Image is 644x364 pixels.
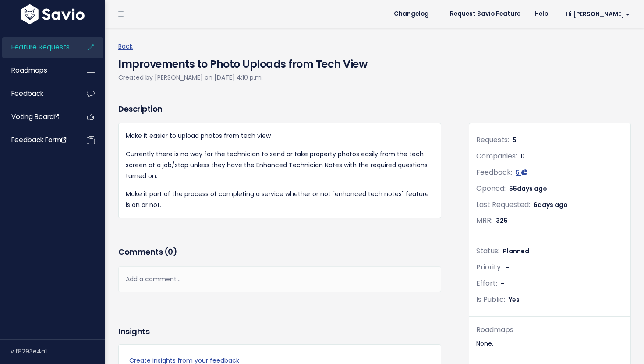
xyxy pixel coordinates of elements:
span: 0 [168,246,173,257]
h4: Improvements to Photo Uploads from Tech View [118,52,367,72]
a: Feedback [2,84,73,104]
a: Feature Requests [2,37,73,57]
a: 5 [516,168,527,177]
span: 55 [509,184,547,193]
a: Hi [PERSON_NAME] [555,7,637,21]
img: logo-white.9d6f32f41409.svg [19,4,87,24]
a: Request Savio Feature [443,7,527,21]
a: Feedback form [2,130,73,150]
span: - [506,263,509,272]
span: 6 [534,200,568,209]
span: Is Public: [476,294,505,304]
span: Status: [476,246,499,256]
span: days ago [538,200,568,209]
h3: Insights [118,325,149,338]
a: Help [527,7,555,21]
h3: Comments ( ) [118,246,441,258]
span: Companies: [476,151,517,161]
span: Opened: [476,183,506,193]
span: Changelog [394,11,429,17]
span: Planned [503,247,529,255]
div: Roadmaps [476,324,623,336]
span: - [501,279,504,288]
span: 5 [516,168,520,177]
span: Roadmaps [11,66,47,75]
span: Feedback: [476,167,512,177]
a: Voting Board [2,107,73,127]
span: 325 [496,216,508,225]
span: Requests: [476,135,509,145]
span: 0 [520,152,525,161]
p: Make it easier to upload photos from tech view [126,130,434,141]
span: days ago [517,184,547,193]
a: Back [118,42,133,51]
span: Effort: [476,278,497,288]
div: Add a comment... [118,266,441,292]
p: Currently there is no way for the technician to send or take property photos easily from the tech... [126,149,434,182]
span: Feedback [11,89,43,98]
span: Created by [PERSON_NAME] on [DATE] 4:10 p.m. [118,73,263,82]
span: MRR: [476,215,492,225]
p: Make it part of the process of completing a service whether or not "enhanced tech notes" feature ... [126,189,434,210]
span: Hi [PERSON_NAME] [566,11,630,17]
div: v.f8293e4a1 [11,340,105,363]
a: Roadmaps [2,60,73,80]
span: Feature Requests [11,42,70,52]
span: Feedback form [11,135,66,144]
h3: Description [118,103,441,115]
span: Voting Board [11,112,59,121]
span: 5 [513,136,517,144]
span: Yes [509,295,520,304]
span: Priority: [476,262,502,272]
div: None. [476,338,623,349]
span: Last Requested: [476,199,530,210]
